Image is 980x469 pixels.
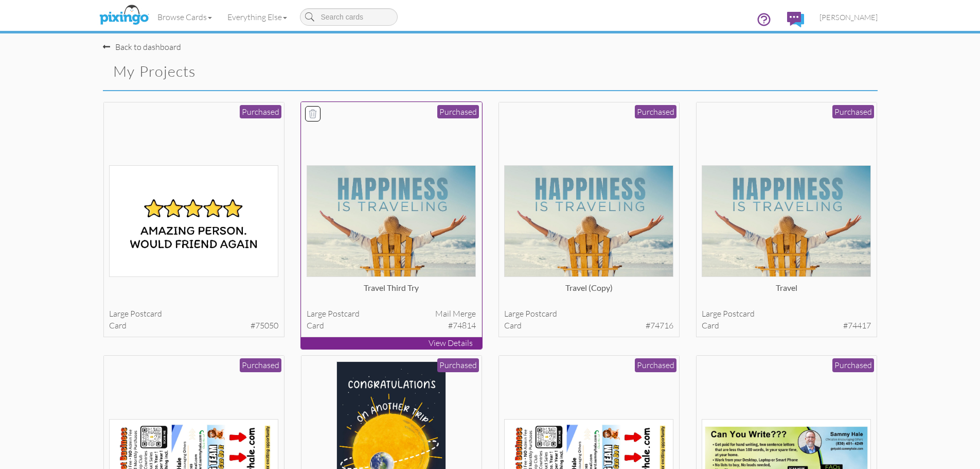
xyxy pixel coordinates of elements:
div: Travel [702,282,871,303]
div: Purchased [832,358,874,372]
a: [PERSON_NAME] [812,4,885,30]
div: Purchased [240,105,281,119]
a: Browse Cards [150,4,220,30]
input: Search cards [300,8,398,26]
img: 135462-1-1758307223494-18093fdb8e43490f-qa.jpg [307,165,476,277]
span: large [109,308,129,319]
a: Everything Else [220,4,295,30]
div: card [109,320,278,332]
div: card [504,320,673,332]
img: pixingo logo [97,3,151,28]
span: #74814 [448,320,476,332]
img: 135203-1-1756590931203-797e109c77a76716-qa.jpg [504,165,673,277]
span: #74417 [843,320,871,332]
span: postcard [130,308,162,319]
span: large [307,308,326,319]
div: Purchased [832,105,874,119]
span: #75050 [251,320,278,332]
div: Purchased [240,358,281,372]
span: [PERSON_NAME] [819,13,878,22]
div: Purchased [437,358,479,372]
div: Purchased [437,105,479,119]
span: #74716 [646,320,673,332]
img: 134496-1-1755628763923-be200074b8770390-qa.jpg [702,165,871,277]
span: postcard [723,308,755,319]
div: card [307,320,476,332]
p: View Details [301,337,482,349]
span: large [504,308,524,319]
span: postcard [525,308,557,319]
div: Purchased [635,358,676,372]
span: Mail merge [435,308,476,320]
div: card [702,320,871,332]
div: Travel third try [307,282,476,303]
h2: My Projects [113,63,472,80]
div: Travel (copy) [504,282,673,303]
div: Purchased [635,105,676,119]
span: large [702,308,721,319]
span: postcard [328,308,360,319]
a: Back to dashboard [103,42,181,52]
img: 135890-1-1758169321053-9f36789ede7e5230-qa.jpg [109,165,278,277]
img: comments.svg [787,12,804,27]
